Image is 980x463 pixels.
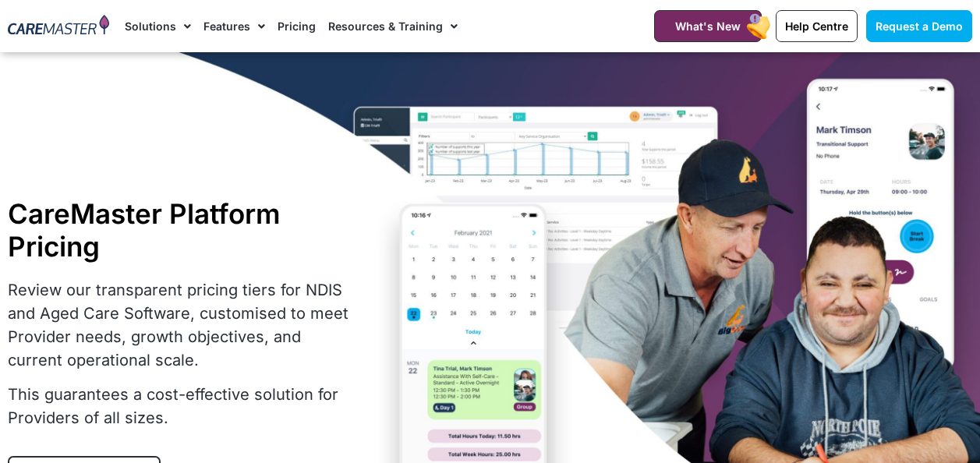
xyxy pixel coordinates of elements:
[8,278,350,372] p: Review our transparent pricing tiers for NDIS and Aged Care Software, customised to meet Provider...
[675,19,741,33] span: What's New
[8,197,350,263] h1: CareMaster Platform Pricing
[876,19,963,33] span: Request a Demo
[8,15,109,37] img: CareMaster Logo
[785,19,848,33] span: Help Centre
[8,383,350,429] p: This guarantees a cost-effective solution for Providers of all sizes.
[866,10,972,42] a: Request a Demo
[776,10,858,42] a: Help Centre
[654,10,762,42] a: What's New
